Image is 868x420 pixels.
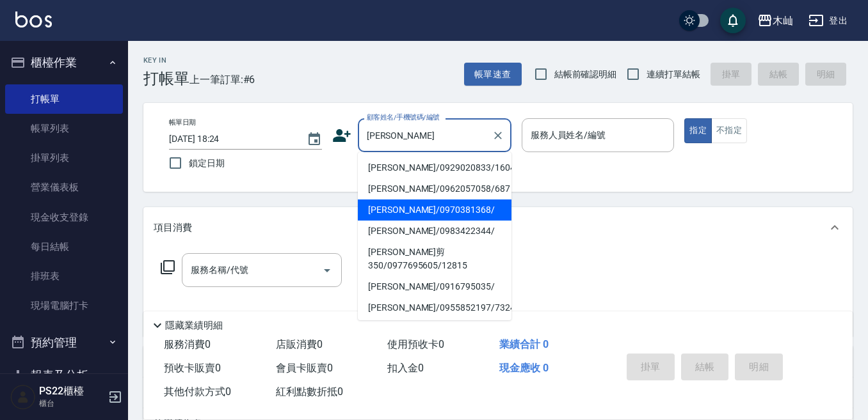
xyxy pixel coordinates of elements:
button: 帳單速查 [464,63,522,86]
button: 木屾 [752,8,798,34]
button: save [720,8,746,33]
a: 現金收支登錄 [5,203,123,232]
span: 結帳前確認明細 [554,68,617,81]
p: 隱藏業績明細 [165,319,223,332]
a: 營業儀表板 [5,173,123,202]
li: [PERSON_NAME]/0916795035/ [358,276,511,297]
label: 帳單日期 [169,118,196,127]
li: [PERSON_NAME]/0962057058/687 [358,178,511,199]
a: 帳單列表 [5,114,123,143]
span: 業績合計 0 [499,338,549,350]
button: 指定 [684,118,712,143]
h3: 打帳單 [143,70,189,88]
img: Person [10,384,36,410]
label: 顧客姓名/手機號碼/編號 [367,113,440,122]
button: 預約管理 [5,326,123,359]
input: YYYY/MM/DD hh:mm [169,128,294,150]
button: 報表及分析 [5,359,123,392]
span: 服務消費 0 [164,338,211,350]
button: Open [317,260,337,281]
p: 櫃台 [39,398,104,409]
a: 現場電腦打卡 [5,291,123,320]
li: [PERSON_NAME]/0983422344/ [358,221,511,242]
p: 項目消費 [154,221,192,235]
li: [PERSON_NAME]/0989589489/ [358,318,511,339]
a: 打帳單 [5,84,123,114]
li: [PERSON_NAME]/0955852197/7324 [358,297,511,318]
span: 扣入金 0 [387,362,424,374]
div: 項目消費 [143,207,853,248]
button: Choose date, selected date is 2025-08-12 [299,124,330,155]
span: 預收卡販賣 0 [164,362,221,374]
button: 櫃檯作業 [5,46,123,79]
a: 掛單列表 [5,143,123,173]
button: 不指定 [711,118,747,143]
span: 店販消費 0 [276,338,323,350]
img: Logo [15,12,52,27]
li: [PERSON_NAME]/0929020833/160420 [358,157,511,178]
div: 木屾 [773,13,793,29]
button: 登出 [803,9,853,33]
span: 上一筆訂單:#6 [189,72,255,88]
li: [PERSON_NAME]剪350/0977695605/12815 [358,242,511,276]
span: 使用預收卡 0 [387,338,444,350]
h2: Key In [143,56,189,65]
span: 現金應收 0 [499,362,549,374]
button: Clear [489,127,507,144]
a: 排班表 [5,261,123,291]
span: 紅利點數折抵 0 [276,385,343,398]
h5: PS22櫃檯 [39,385,104,398]
span: 鎖定日期 [189,157,225,170]
span: 連續打單結帳 [647,68,700,81]
a: 每日結帳 [5,232,123,261]
span: 會員卡販賣 0 [276,362,333,374]
span: 其他付款方式 0 [164,385,231,398]
li: [PERSON_NAME]/0970381368/ [358,199,511,221]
